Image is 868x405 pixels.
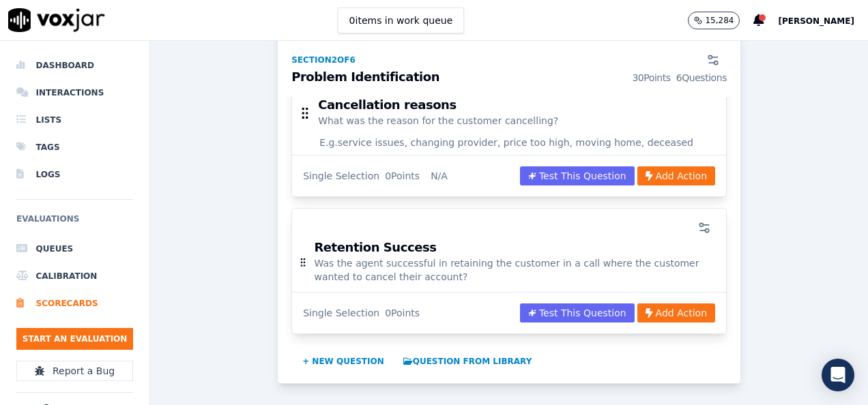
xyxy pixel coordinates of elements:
h6: Evaluations [16,211,133,235]
span: [PERSON_NAME] [778,16,854,26]
div: 30 Points [632,71,670,85]
p: 15,284 [705,15,734,26]
img: voxjar logo [8,8,105,32]
button: 15,284 [688,12,740,29]
button: Report a Bug [16,361,133,381]
div: 0 Points [385,306,420,320]
div: Section 2 of 6 [291,55,356,65]
a: Tags [16,134,133,161]
a: Queues [16,235,133,262]
button: 15,284 [688,12,753,29]
a: Lists [16,106,133,134]
button: Add Action [637,303,715,322]
span: E.g. service issues, changing provider, price too high, moving home, deceased [319,136,693,149]
div: N/A [431,169,448,183]
button: 0items in work queue [338,7,465,33]
p: What was the reason for the customer cancelling? [318,114,558,127]
div: 6 Questions [676,71,727,85]
div: Single Selection [303,306,379,320]
a: Calibration [16,262,133,290]
div: 0 Points [385,169,420,183]
a: Dashboard [16,52,133,79]
button: Start an Evaluation [16,328,133,350]
button: Question from Library [398,350,538,372]
button: Test This Question [520,303,635,322]
button: Test This Question [520,166,635,185]
h3: Problem Identification [291,71,727,85]
div: Single Selection [303,169,379,183]
button: Add Action [637,166,715,185]
a: Interactions [16,79,133,106]
p: Was the agent successful in retaining the customer in a call where the customer wanted to cancel ... [314,256,715,284]
button: [PERSON_NAME] [778,12,868,29]
h3: Retention Success [314,241,715,254]
a: Logs [16,161,133,188]
div: Open Intercom Messenger [822,359,854,391]
button: + New question [297,350,390,372]
a: Scorecards [16,290,133,317]
h3: Cancellation reasons [318,99,558,111]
